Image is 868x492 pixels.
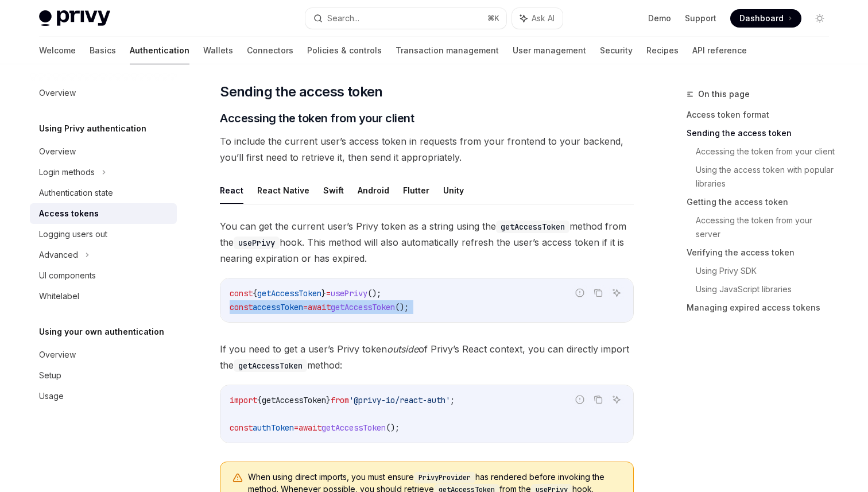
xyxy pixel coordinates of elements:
h5: Using Privy authentication [39,122,146,135]
div: Overview [39,86,76,100]
span: } [326,395,331,405]
button: Report incorrect code [572,392,587,407]
span: (); [395,302,409,312]
a: Transaction management [396,37,499,64]
span: getAccessToken [262,395,326,405]
button: Ask AI [609,285,624,300]
span: const [230,302,253,312]
span: Ask AI [532,13,555,24]
a: User management [513,37,586,64]
code: usePrivy [234,237,280,249]
a: Overview [30,344,177,365]
button: Android [358,177,389,204]
a: Overview [30,83,177,103]
button: Unity [443,177,464,204]
a: Demo [648,13,671,24]
button: Search...⌘K [305,8,506,29]
span: To include the current user’s access token in requests from your frontend to your backend, you’ll... [220,133,634,165]
div: Advanced [39,248,78,262]
a: Overview [30,141,177,162]
a: Accessing the token from your client [696,142,838,161]
span: { [253,288,257,299]
div: Search... [327,11,359,25]
a: Managing expired access tokens [687,299,838,317]
a: Support [685,13,716,24]
div: Access tokens [39,207,99,220]
button: Ask AI [512,8,563,29]
span: getAccessToken [331,302,395,312]
code: getAccessToken [496,220,569,233]
span: getAccessToken [257,288,321,299]
svg: Warning [232,472,243,484]
div: Authentication state [39,186,113,200]
button: Report incorrect code [572,285,587,300]
span: import [230,395,257,405]
a: Policies & controls [307,37,382,64]
span: usePrivy [331,288,367,299]
span: authToken [253,423,294,433]
a: Access tokens [30,203,177,224]
div: Usage [39,389,64,403]
span: getAccessToken [321,423,386,433]
a: Using JavaScript libraries [696,280,838,299]
h5: Using your own authentication [39,325,164,339]
button: React Native [257,177,309,204]
span: accessToken [253,302,303,312]
span: If you need to get a user’s Privy token of Privy’s React context, you can directly import the met... [220,341,634,373]
div: Whitelabel [39,289,79,303]
a: UI components [30,265,177,286]
div: Overview [39,348,76,362]
span: Dashboard [739,13,784,24]
a: Dashboard [730,9,801,28]
a: Authentication [130,37,189,64]
button: Toggle dark mode [811,9,829,28]
button: Flutter [403,177,429,204]
em: outside [387,343,418,355]
div: Login methods [39,165,95,179]
a: Usage [30,386,177,406]
div: Overview [39,145,76,158]
a: Sending the access token [687,124,838,142]
button: Copy the contents from the code block [591,392,606,407]
a: Welcome [39,37,76,64]
a: Whitelabel [30,286,177,307]
span: On this page [698,87,750,101]
a: Using Privy SDK [696,262,838,280]
span: const [230,423,253,433]
code: getAccessToken [234,359,307,372]
span: (); [367,288,381,299]
a: Setup [30,365,177,386]
button: React [220,177,243,204]
span: = [303,302,308,312]
img: light logo [39,10,110,26]
span: = [326,288,331,299]
code: PrivyProvider [414,472,475,483]
span: (); [386,423,400,433]
span: ; [450,395,455,405]
span: = [294,423,299,433]
a: Basics [90,37,116,64]
div: UI components [39,269,96,282]
a: Logging users out [30,224,177,245]
button: Ask AI [609,392,624,407]
button: Copy the contents from the code block [591,285,606,300]
div: Setup [39,369,61,382]
a: Access token format [687,106,838,124]
a: Verifying the access token [687,243,838,262]
span: await [308,302,331,312]
span: '@privy-io/react-auth' [349,395,450,405]
a: Connectors [247,37,293,64]
a: Getting the access token [687,193,838,211]
span: ⌘ K [487,14,499,23]
a: Accessing the token from your server [696,211,838,243]
span: from [331,395,349,405]
span: Sending the access token [220,83,383,101]
a: Using the access token with popular libraries [696,161,838,193]
a: Authentication state [30,183,177,203]
a: API reference [692,37,747,64]
a: Wallets [203,37,233,64]
div: Logging users out [39,227,107,241]
a: Recipes [646,37,679,64]
span: } [321,288,326,299]
a: Security [600,37,633,64]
